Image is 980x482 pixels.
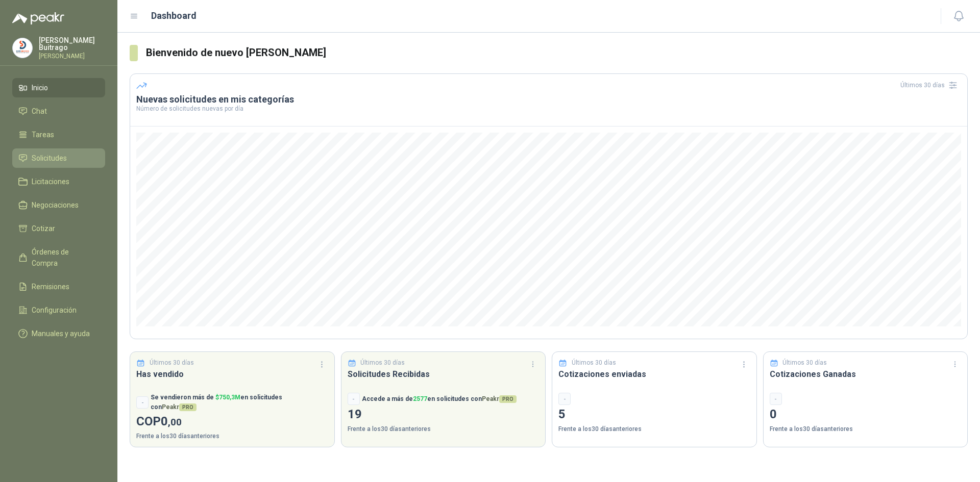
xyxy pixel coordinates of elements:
a: Inicio [12,78,105,97]
span: Inicio [32,82,48,93]
span: Licitaciones [32,176,69,187]
h3: Cotizaciones enviadas [558,368,750,380]
div: - [348,393,360,405]
h3: Cotizaciones Ganadas [770,368,962,380]
a: Negociaciones [12,195,105,215]
p: Frente a los 30 días anteriores [558,424,750,434]
p: Número de solicitudes nuevas por día [136,106,961,112]
span: Órdenes de Compra [32,246,95,269]
span: Negociaciones [32,199,79,211]
span: Tareas [32,129,54,140]
span: Configuración [32,305,77,316]
a: Cotizar [12,219,105,238]
span: Cotizar [32,223,55,234]
p: COP [136,412,328,432]
span: 2577 [413,395,427,402]
p: Frente a los 30 días anteriores [770,424,962,434]
span: Chat [32,106,47,117]
p: Frente a los 30 días anteriores [136,432,328,441]
span: ,00 [168,416,182,428]
span: $ 750,3M [215,394,240,401]
a: Licitaciones [12,172,105,191]
a: Configuración [12,300,105,320]
img: Logo peakr [12,12,64,24]
h3: Has vendido [136,368,328,380]
p: Últimos 30 días [782,358,827,368]
p: 19 [348,405,540,424]
a: Remisiones [12,277,105,296]
span: Solicitudes [32,153,67,164]
a: Chat [12,102,105,121]
div: - [770,393,782,405]
span: Manuales y ayuda [32,328,90,339]
span: Peakr [482,395,517,402]
a: Solicitudes [12,148,105,168]
h3: Solicitudes Recibidas [348,368,540,380]
p: 5 [558,405,750,424]
p: Últimos 30 días [572,358,616,368]
p: Frente a los 30 días anteriores [348,424,540,434]
a: Manuales y ayuda [12,324,105,343]
span: 0 [161,414,182,428]
span: PRO [499,395,517,403]
p: Se vendieron más de en solicitudes con [151,393,328,412]
p: [PERSON_NAME] Buitrago [39,37,105,51]
a: Órdenes de Compra [12,242,105,273]
h1: Dashboard [151,9,197,23]
span: Peakr [162,403,197,411]
p: 0 [770,405,962,424]
span: PRO [179,403,197,411]
p: [PERSON_NAME] [39,53,105,59]
div: Últimos 30 días [900,77,961,93]
img: Company Logo [13,38,32,58]
h3: Nuevas solicitudes en mis categorías [136,93,961,106]
p: Accede a más de en solicitudes con [362,394,517,404]
h3: Bienvenido de nuevo [PERSON_NAME] [146,45,968,61]
div: - [558,393,571,405]
div: - [136,396,149,409]
p: Últimos 30 días [360,358,405,368]
span: Remisiones [32,281,69,292]
a: Tareas [12,125,105,144]
p: Últimos 30 días [150,358,194,368]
